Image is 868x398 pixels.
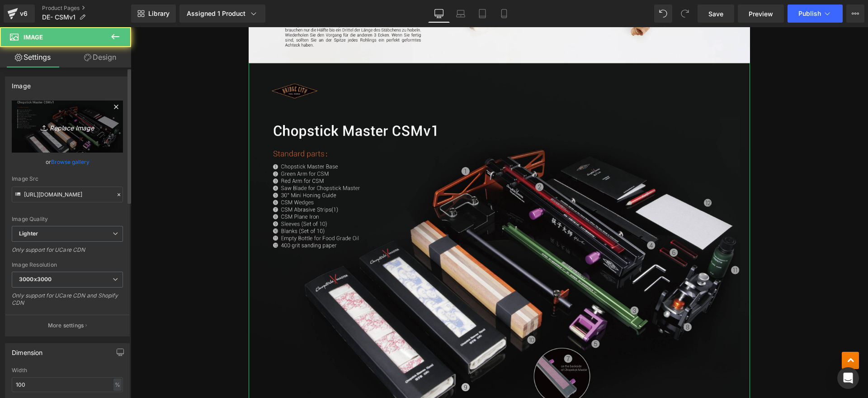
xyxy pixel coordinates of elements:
a: Browse gallery [51,154,90,170]
b: 3000x3000 [19,276,52,283]
div: Assigned 1 Product [187,9,258,18]
button: Publish [788,5,843,23]
div: or [12,157,123,167]
button: More settings [5,315,129,336]
a: v6 [4,5,35,23]
div: Only support for UCare CDN [12,246,123,259]
div: Image Resolution [12,262,123,268]
a: Laptop [450,5,472,23]
a: Mobile [493,5,515,23]
b: Lighter [19,230,38,237]
div: v6 [18,8,29,19]
a: Desktop [428,5,450,23]
span: Library [148,10,170,18]
p: More settings [48,321,84,330]
div: Only support for UCare CDN and Shopify CDN [12,292,123,312]
div: % [113,379,122,391]
div: Image Src [12,176,123,182]
span: Image [24,34,43,41]
button: Redo [676,5,694,23]
input: auto [12,377,123,392]
div: Image [12,77,31,90]
a: Preview [738,5,784,23]
span: Preview [749,9,773,19]
span: Save [708,9,723,19]
div: Image Quality [12,216,123,222]
input: Link [12,187,123,202]
a: New Library [131,5,176,23]
span: DE- CSMv1 [42,14,75,21]
i: Replace Image [31,121,104,132]
a: Product Pages [42,5,131,12]
a: Tablet [472,5,493,23]
span: Publish [798,10,821,17]
a: Design [67,47,133,67]
div: Open Intercom Messenger [837,367,859,389]
div: Dimension [12,344,43,356]
button: Undo [654,5,672,23]
button: More [846,5,864,23]
div: Width [12,367,123,374]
